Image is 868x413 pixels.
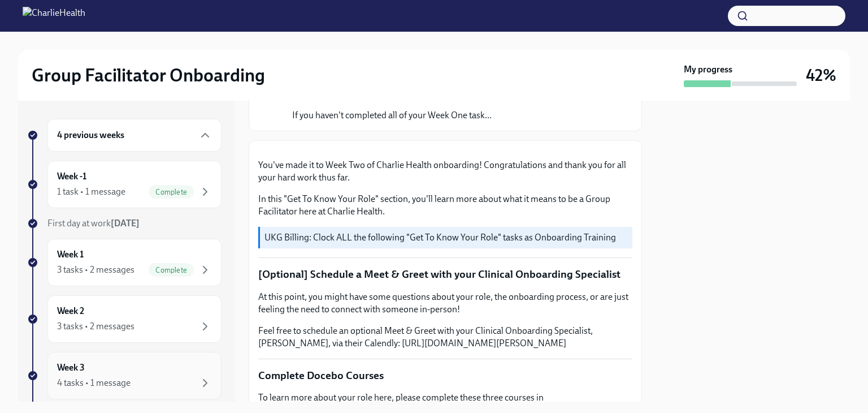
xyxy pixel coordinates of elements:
h6: 4 previous weeks [57,129,124,141]
h6: Week 3 [57,362,85,374]
img: CharlieHealth [23,7,85,25]
p: [Optional] Schedule a Meet & Greet with your Clinical Onboarding Specialist [258,267,632,282]
a: Week 23 tasks • 2 messages [27,295,222,343]
span: First day at work [47,218,140,229]
span: Complete [149,266,194,274]
p: Complete Docebo Courses [258,368,632,383]
p: In this "Get To Know Your Role" section, you'll learn more about what it means to be a Group Faci... [258,193,632,218]
a: Week -11 task • 1 messageComplete [27,161,222,208]
p: You've made it to Week Two of Charlie Health onboarding! Congratulations and thank you for all yo... [258,159,632,184]
h3: 42% [806,65,836,85]
p: If you haven't completed all of your Week One task... [292,109,492,122]
div: 4 previous weeks [47,119,222,152]
p: UKG Billing: Clock ALL the following "Get To Know Your Role" tasks as Onboarding Training [264,231,628,244]
div: 1 task • 1 message [57,186,125,198]
a: First day at work[DATE] [27,217,222,230]
div: 3 tasks • 2 messages [57,264,134,276]
a: Week 13 tasks • 2 messagesComplete [27,239,222,286]
h6: Week 2 [57,305,84,317]
h2: Group Facilitator Onboarding [32,64,265,87]
div: 3 tasks • 2 messages [57,320,134,333]
strong: My progress [684,63,732,76]
h6: Week 1 [57,248,84,261]
span: Complete [149,188,194,196]
p: At this point, you might have some questions about your role, the onboarding process, or are just... [258,291,632,316]
a: Week 34 tasks • 1 message [27,352,222,399]
p: Feel free to schedule an optional Meet & Greet with your Clinical Onboarding Specialist, [PERSON_... [258,325,632,350]
h6: Week -1 [57,170,86,183]
strong: [DATE] [111,218,140,229]
div: 4 tasks • 1 message [57,377,131,389]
